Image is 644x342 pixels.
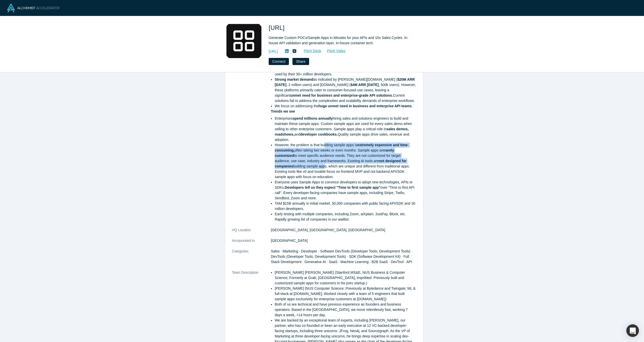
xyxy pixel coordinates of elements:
[271,227,416,233] dd: [GEOGRAPHIC_DATA], [GEOGRAPHIC_DATA], [GEOGRAPHIC_DATA]
[321,48,346,54] a: Pitch Video
[275,286,416,302] li: [PERSON_NAME] (NUS Computer Science; Previously at Bytedance and Twingate; ML & full-stack at [DO...
[293,116,333,120] strong: spend millions annually
[269,58,289,65] button: Connect
[269,49,278,54] a: [URL]
[318,104,411,108] strong: huge unmet need in business and enterprise API teams
[275,201,416,211] li: TAM $15B annually in initial market. 50,000 companies with public facing API/SDK and 30 million d...
[275,77,313,81] strong: Strong market demand
[292,58,309,65] button: Share
[351,83,379,87] strong: $4M ARR [DATE]
[232,227,271,238] dt: HQ Location
[7,4,59,12] img: Alchemist Logo
[271,249,412,264] span: Sales · Marketing · Developer · Software DevTools (Developer Tools, Development Tools) · DevTools...
[290,93,393,97] strong: unmet need for business and enterprise-grade API solutions.
[275,77,416,103] li: as indicated by [PERSON_NAME][DOMAIN_NAME] ( , 2 million users) and [DOMAIN_NAME] ( , 500k users)...
[226,23,262,59] img: Sampleapp.ai's Logo
[275,211,416,222] li: Early testing with multiple companies, including Zoom, aiXplain, JustPay, Block, etc. Rapidly gro...
[271,109,295,113] strong: Trends we see
[232,238,271,249] dt: Incorporated in
[285,185,381,189] strong: Developers tell us they expect "Time to first sample app"
[232,249,271,270] dt: Categories
[300,132,338,136] strong: developer cookbooks.
[275,116,416,142] li: Enterprises hiring sales and solutions engineers to build and maintain these sample apps. Custom ...
[275,103,416,109] li: We focus on addressing the .
[275,143,409,152] strong: extremely expensive and time-consuming,
[275,270,416,286] li: [PERSON_NAME] [PERSON_NAME] (Stanford MS&E, NUS Business & Computer Science; Formerly at Grab, [G...
[298,48,321,54] a: Pitch Deck
[269,24,286,31] span: [URL]
[275,302,416,318] li: Both of us are technical and have previous experience as founders and business operators. Based i...
[269,35,410,46] div: Generate Custom POCs/Sample Apps in Minutes for your APIs and 10x Sales Cycles. In-house API vali...
[271,238,416,243] dd: [GEOGRAPHIC_DATA]
[275,142,416,180] li: However, the problem is that building sample apps is often taking two weeks or even months. Sampl...
[275,180,416,201] li: Everyone uses Sample Apps to convince developers to adopt new technologies, APIs or SDKs. over "T...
